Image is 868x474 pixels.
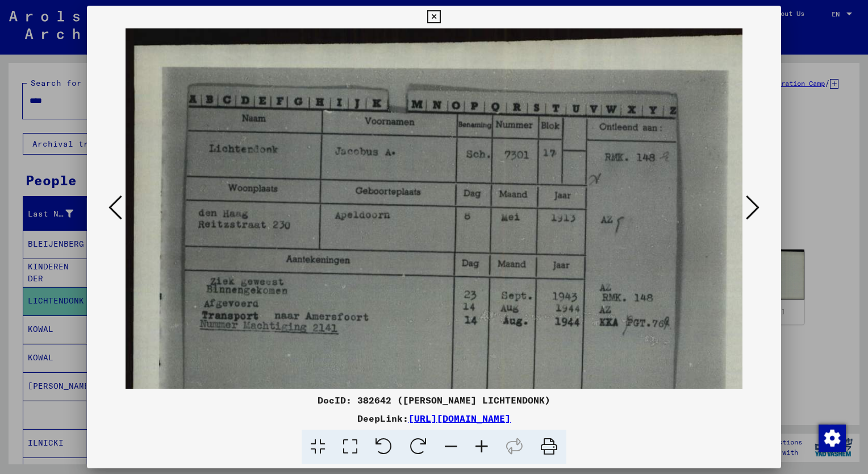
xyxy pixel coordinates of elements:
[819,425,846,452] img: Change consent
[408,413,511,424] a: [URL][DOMAIN_NAME]
[87,411,781,425] div: DeepLink:
[87,393,781,407] div: DocID: 382642 ([PERSON_NAME] LICHTENDONK)
[818,424,845,451] div: Change consent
